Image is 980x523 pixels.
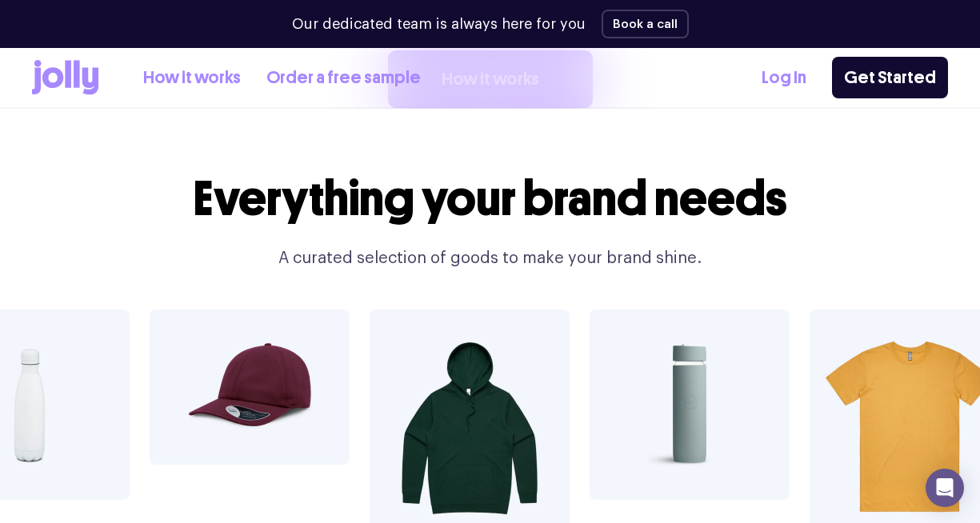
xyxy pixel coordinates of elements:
[926,469,964,507] div: Open Intercom Messenger
[832,57,948,98] a: Get Started
[143,65,241,91] a: How it works
[183,172,798,226] h2: Everything your brand needs
[762,65,806,91] a: Log In
[183,246,798,271] p: A curated selection of goods to make your brand shine.
[266,65,421,91] a: Order a free sample
[292,14,586,35] p: Our dedicated team is always here for you
[602,10,689,38] button: Book a call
